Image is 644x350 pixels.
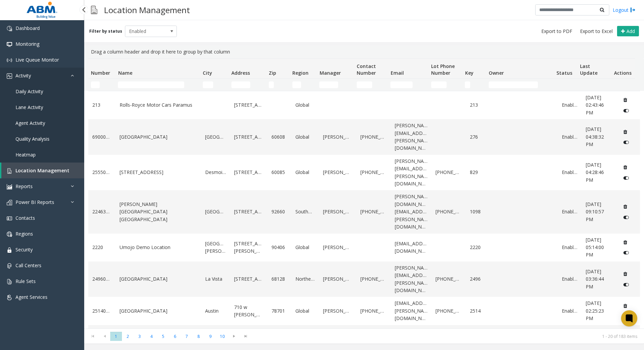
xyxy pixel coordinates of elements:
button: Delete [620,162,631,173]
label: Filter by status [89,28,122,34]
a: [PHONE_NUMBER] [436,169,461,176]
a: 90406 [271,244,287,251]
span: Call Centers [15,262,41,269]
span: Page 5 [157,332,169,341]
a: 68128 [271,275,287,283]
button: Disable [620,173,633,183]
span: Export to Excel [580,28,613,35]
a: 213 [92,101,111,109]
img: pageIcon [91,2,97,18]
span: Number [91,70,110,76]
span: Regions [15,231,33,237]
a: 213 [470,101,486,109]
a: Global [295,169,315,176]
a: [PERSON_NAME] [323,169,353,176]
td: City Filter [200,79,229,91]
span: Owner [489,70,504,76]
a: [GEOGRAPHIC_DATA] [120,133,197,141]
a: [GEOGRAPHIC_DATA] [205,208,226,215]
button: Add [617,26,639,37]
a: 69000276 [92,133,111,141]
a: [DATE] 05:14:00 PM [586,236,612,259]
td: Address Filter [229,79,266,91]
a: [PERSON_NAME][DOMAIN_NAME][EMAIL_ADDRESS][PERSON_NAME][DOMAIN_NAME] [395,193,428,231]
a: [DATE] 03:36:44 PM [586,268,612,290]
span: Last Update [580,63,598,76]
img: 'icon' [7,263,12,269]
a: [PERSON_NAME] [323,208,353,215]
a: [STREET_ADDRESS] [234,275,264,283]
a: [PERSON_NAME] [323,307,353,315]
a: 25140000 [92,307,111,315]
button: Delete [620,269,631,279]
img: 'icon' [7,295,12,300]
span: Region [292,70,309,76]
a: [PERSON_NAME][GEOGRAPHIC_DATA] [GEOGRAPHIC_DATA] [120,201,197,223]
a: Global [295,101,315,109]
a: [STREET_ADDRESS] [120,169,197,176]
span: [DATE] 04:38:32 PM [586,126,604,147]
a: 2220 [92,244,111,251]
a: 2496 [470,275,486,283]
h3: Location Management [101,2,193,18]
img: 'icon' [7,184,12,189]
a: 1098 [470,208,486,215]
a: Global [295,307,315,315]
a: [STREET_ADDRESS] [234,133,264,141]
span: Page 7 [181,332,193,341]
span: Key [465,70,474,76]
img: 'icon' [7,247,12,253]
td: Region Filter [290,79,317,91]
span: Page 9 [204,332,216,341]
a: [GEOGRAPHIC_DATA] [205,133,226,141]
td: Contact Number Filter [354,79,388,91]
img: 'icon' [7,26,12,31]
td: Owner Filter [486,79,554,91]
span: [DATE] 02:43:46 PM [586,94,604,116]
span: [DATE] 03:41:36 PM [586,328,604,350]
span: Location Management [15,167,69,174]
span: Zip [269,70,276,76]
span: Page 6 [169,332,181,341]
a: [PHONE_NUMBER] [360,307,386,315]
button: Disable [620,279,633,290]
span: Live Queue Monitor [15,57,59,63]
span: Dashboard [15,25,40,31]
button: Delete [620,95,631,105]
a: 2220 [470,244,486,251]
a: 710 w [PERSON_NAME] [234,304,264,319]
span: Rule Sets [15,278,36,284]
span: [DATE] 03:36:44 PM [586,268,604,290]
a: [GEOGRAPHIC_DATA] [120,307,197,315]
a: [PERSON_NAME] [323,244,353,251]
input: Email Filter [390,81,413,88]
input: Key Filter [465,81,470,88]
a: [DATE] 09:10:57 PM [586,201,612,223]
a: Global [295,244,315,251]
td: Name Filter [115,79,200,91]
img: 'icon' [7,168,12,174]
span: Page 8 [193,332,204,341]
span: Reports [15,183,33,189]
td: Actions Filter [611,79,635,91]
a: [PHONE_NUMBER] [436,208,461,215]
a: 78701 [271,307,287,315]
img: 'icon' [7,216,12,221]
button: Delete [620,300,631,311]
a: Rolls-Royce Motor Cars Paramus [120,101,197,109]
a: [DATE] 04:28:46 PM [586,161,612,184]
a: Desmoines [205,169,226,176]
a: La Vista [205,275,226,283]
a: [DATE] 04:38:32 PM [586,126,612,148]
a: 24960002 [92,275,111,283]
a: Northeast [295,275,315,283]
span: Enabled [125,26,166,37]
td: Lot Phone Number Filter [428,79,462,91]
a: 276 [470,133,486,141]
a: [DATE] 02:43:46 PM [586,94,612,116]
img: 'icon' [7,200,12,205]
span: Power BI Reports [15,199,54,205]
input: Region Filter [292,81,301,88]
a: Location Management [1,163,84,178]
img: 'icon' [7,279,12,284]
